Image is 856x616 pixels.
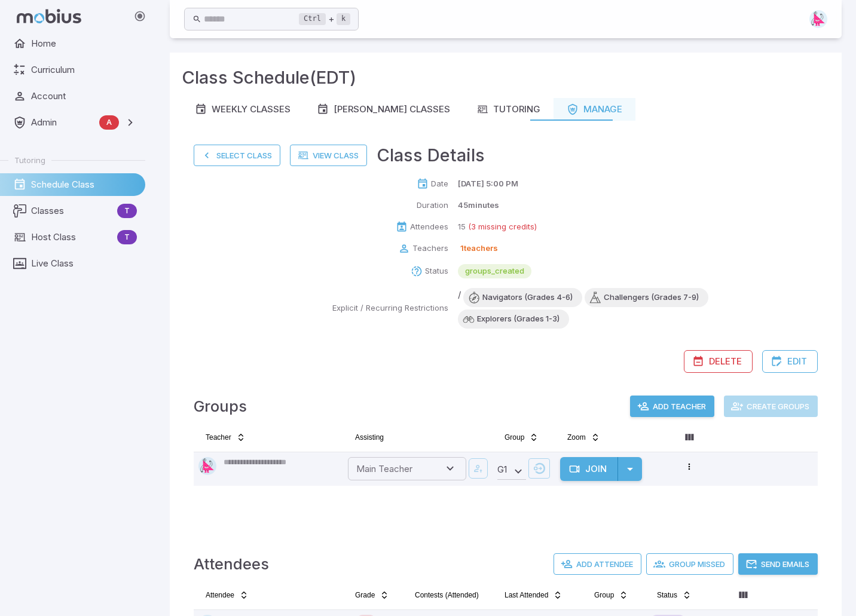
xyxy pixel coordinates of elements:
button: Edit [762,350,818,373]
p: Date [431,178,448,190]
span: Navigators (Grades 4-6) [473,292,582,304]
p: 1 teachers [460,243,498,255]
span: Tutoring [14,155,45,166]
button: Group [497,428,546,447]
img: right-triangle.svg [198,457,216,475]
p: Teachers [412,243,448,255]
span: Classes [31,204,112,217]
button: Group [587,586,635,605]
span: Assisting [355,433,384,442]
h3: Class Schedule (EDT) [182,65,356,91]
span: Last Attended [505,590,548,600]
div: + [299,12,350,26]
span: Attendee [206,590,234,600]
div: Weekly Classes [195,103,291,116]
span: Host Class [31,231,112,244]
div: G 1 [497,462,526,480]
button: Teacher [198,428,253,447]
span: Challengers (Grades 7-9) [594,292,708,304]
button: Status [650,586,699,605]
span: Schedule Class [31,178,137,191]
p: Status [425,265,448,277]
button: Group Missed [646,553,733,575]
button: Column visibility [680,428,699,447]
button: Add Teacher [630,396,714,417]
div: Manage [567,103,622,116]
span: T [117,205,137,217]
button: Delete [684,350,753,373]
span: A [99,117,119,128]
kbd: Ctrl [299,13,326,25]
a: View Class [290,145,367,166]
p: (3 missing credits) [468,221,537,233]
button: Zoom [560,428,607,447]
p: Attendees [410,221,448,233]
span: Account [31,90,137,103]
button: Add Attendee [554,553,641,575]
span: T [117,231,137,243]
h4: Attendees [194,552,269,576]
h3: Class Details [377,142,485,168]
span: Contests (Attended) [415,590,479,600]
span: Teacher [206,433,231,442]
img: right-triangle.svg [809,10,827,28]
button: Open [442,461,458,476]
span: Status [657,590,677,600]
p: Duration [417,200,448,212]
span: Curriculum [31,63,137,76]
span: Group [594,590,614,600]
h4: Groups [194,394,247,418]
button: Grade [348,586,396,605]
span: Grade [355,590,375,600]
p: 45 minutes [458,200,499,212]
p: [DATE] 5:00 PM [458,178,518,190]
p: 15 [458,221,466,233]
button: Join [560,457,618,481]
p: Explicit / Recurring Restrictions [332,302,448,314]
div: Tutoring [476,103,540,116]
span: Zoom [567,433,586,442]
button: Contests (Attended) [408,586,486,605]
button: Last Attended [497,586,570,605]
span: Group [505,433,524,442]
button: Attendee [198,586,256,605]
button: Column visibility [733,586,753,605]
kbd: k [337,13,350,25]
span: Home [31,37,137,50]
span: Explorers (Grades 1-3) [467,313,569,325]
button: Send Emails [738,553,818,575]
div: / [458,288,818,329]
span: Admin [31,116,94,129]
button: Assisting [348,428,391,447]
span: Live Class [31,257,137,270]
div: [PERSON_NAME] Classes [317,103,450,116]
button: Select Class [194,145,280,166]
span: groups_created [458,265,531,277]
